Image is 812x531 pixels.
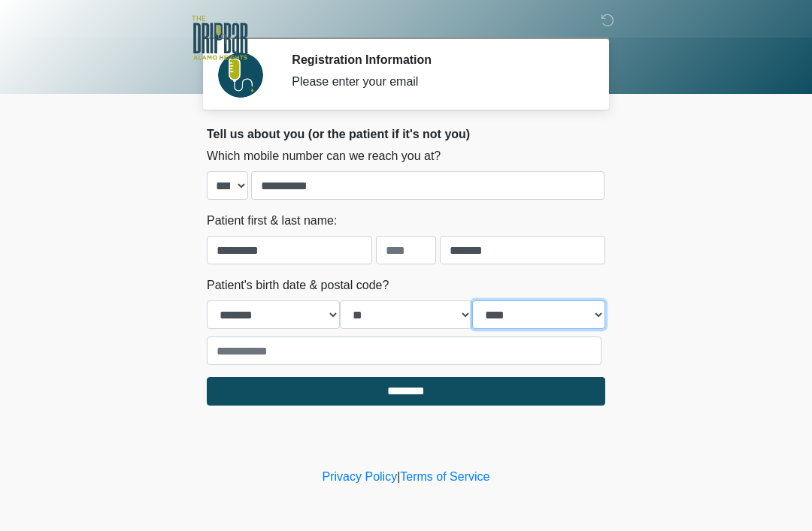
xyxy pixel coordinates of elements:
label: Patient first & last name: [207,212,337,230]
div: Please enter your email [292,73,583,91]
a: Privacy Policy [323,470,398,483]
img: The DRIPBaR - Alamo Heights Logo [192,11,248,65]
label: Patient's birth date & postal code? [207,276,389,294]
a: | [397,470,400,483]
h2: Tell us about you (or the patient if it's not you) [207,127,605,141]
a: Terms of Service [400,470,489,483]
label: Which mobile number can we reach you at? [207,147,441,165]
